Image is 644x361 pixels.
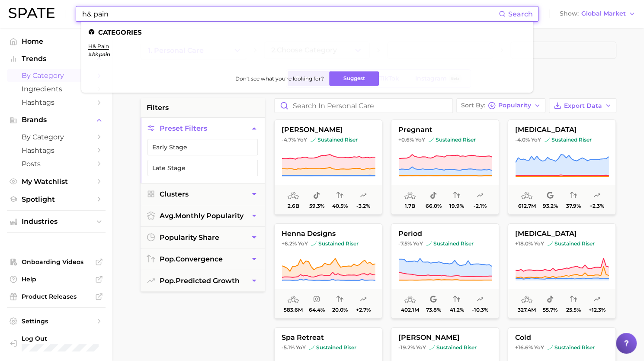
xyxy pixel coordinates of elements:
span: -10.3% [472,307,488,313]
span: Search [508,10,533,18]
span: Don't see what you're looking for? [235,75,324,82]
span: popularity share: Google [430,294,437,305]
span: predicted growth [160,277,240,285]
img: sustained riser [548,241,553,246]
span: 73.8% [426,307,441,313]
span: monthly popularity [160,212,244,220]
span: 55.7% [543,307,557,313]
span: period [391,230,499,238]
span: Industries [22,218,91,226]
a: Home [7,35,106,48]
button: [PERSON_NAME]-4.7% YoYsustained risersustained riser2.6b59.3%40.5%-3.2% [274,119,382,215]
span: 25.5% [566,307,581,313]
button: [MEDICAL_DATA]-4.0% YoYsustained risersustained riser612.7m93.2%37.9%+2.3% [508,119,616,215]
span: +16.6% [515,344,533,351]
span: popularity convergence: Medium Convergence [453,294,460,305]
span: -4.7% [282,136,296,143]
span: popularity predicted growth: Uncertain [477,294,484,305]
span: pregnant [391,126,499,134]
span: Hashtags [22,146,91,155]
button: Suggest [329,71,379,86]
span: Product Releases [22,293,91,300]
span: popularity predicted growth: Uncertain [593,190,600,201]
button: Brands [7,113,106,126]
a: h& pain [88,43,109,49]
span: YoY [531,136,541,143]
img: sustained riser [311,241,317,246]
button: Late Stage [147,160,258,176]
button: ShowGlobal Market [557,8,638,19]
span: average monthly popularity: Very High Popularity [288,294,299,305]
em: pain [99,51,110,58]
span: -5.1% [282,344,295,351]
a: Posts [7,157,106,171]
span: -7.5% [398,240,412,247]
span: Home [22,37,91,45]
span: popularity predicted growth: Very Unlikely [477,190,484,201]
span: popularity share: Instagram [313,294,320,305]
span: 66.0% [425,203,441,209]
button: Export Data [549,98,616,113]
span: Help [22,275,91,283]
span: YoY [534,240,544,247]
button: Early Stage [147,139,258,155]
span: [MEDICAL_DATA] [508,230,615,238]
a: Settings [7,315,106,328]
span: Onboarding Videos [22,258,91,266]
button: Clusters [141,184,265,205]
span: 93.2% [542,203,557,209]
span: [MEDICAL_DATA] [508,126,615,134]
span: popularity share [160,233,219,242]
span: 41.2% [449,307,464,313]
span: 327.4m [518,307,536,313]
span: popularity predicted growth: Very Unlikely [360,190,367,201]
img: sustained riser [548,345,553,350]
span: henna designs [275,230,382,238]
span: YoY [413,240,423,247]
span: +18.0% [515,240,533,247]
span: sustained riser [311,240,359,247]
input: Search in personal care [275,99,452,113]
span: Preset Filters [160,124,207,132]
span: [PERSON_NAME] [391,334,499,342]
span: Export Data [564,102,602,110]
span: +2.3% [590,203,604,209]
span: popularity share: TikTok [313,190,320,201]
span: filters [147,103,169,113]
img: SPATE [9,8,54,18]
span: sustained riser [545,136,592,143]
abbr: popularity index [160,277,176,285]
span: convergence [160,255,223,263]
span: YoY [296,344,306,351]
span: 40.5% [332,203,348,209]
span: YoY [298,240,308,247]
button: [MEDICAL_DATA]+18.0% YoYsustained risersustained riser327.4m55.7%25.5%+12.3% [508,223,616,319]
span: 59.3% [309,203,324,209]
span: Ingredients [22,85,91,93]
span: +0.6% [398,136,414,143]
button: pregnant+0.6% YoYsustained risersustained riser1.7b66.0%19.9%-2.1% [391,119,499,215]
span: average monthly popularity: Very High Popularity [404,294,416,305]
span: -3.2% [356,203,370,209]
span: -2.1% [474,203,487,209]
span: YoY [415,136,425,143]
span: spa retreat [275,334,382,342]
span: sustained riser [429,344,477,351]
img: sustained riser [426,241,432,246]
span: sustained riser [426,240,474,247]
span: cold [508,334,615,342]
span: 20.0% [332,307,348,313]
span: 2.6b [287,203,299,209]
span: Hashtags [22,98,91,106]
a: Spotlight [7,193,106,206]
a: Hashtags [7,144,106,157]
a: by Category [7,69,106,82]
span: Settings [22,317,91,325]
span: 37.9% [566,203,581,209]
span: +12.3% [588,307,605,313]
span: Show [560,11,579,16]
button: pop.convergence [141,248,265,270]
a: Help [7,273,106,286]
span: +6.2% [282,240,297,247]
span: 583.6m [284,307,303,313]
